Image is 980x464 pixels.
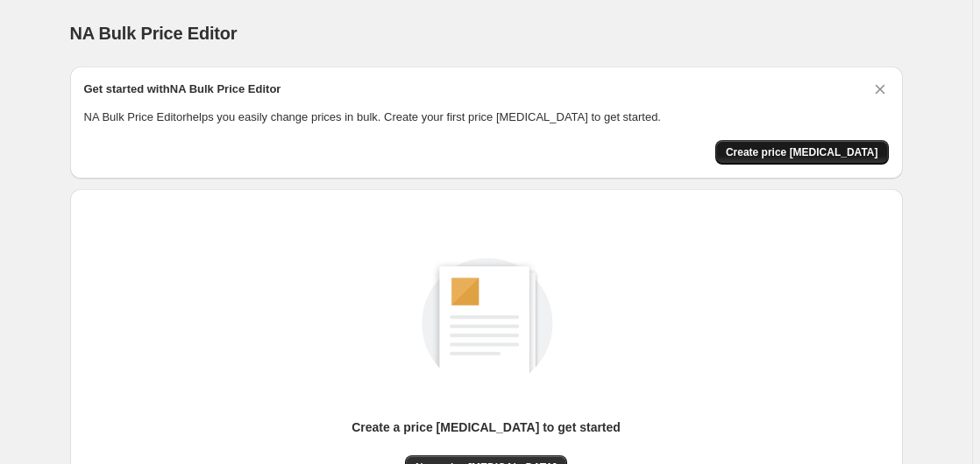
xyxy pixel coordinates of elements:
span: NA Bulk Price Editor [70,24,238,43]
p: Create a price [MEDICAL_DATA] to get started [352,418,621,436]
button: Dismiss card [871,81,889,98]
span: Create price [MEDICAL_DATA] [726,145,878,159]
h2: Get started with NA Bulk Price Editor [84,81,281,98]
p: NA Bulk Price Editor helps you easily change prices in bulk. Create your first price [MEDICAL_DAT... [84,109,889,126]
button: Create price change job [715,140,889,165]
